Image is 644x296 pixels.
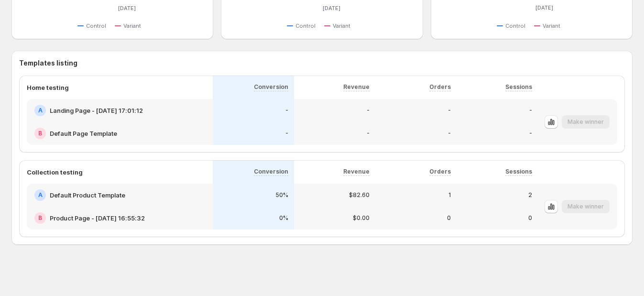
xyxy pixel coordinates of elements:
[543,22,560,30] span: Variant
[27,83,69,92] p: Home testing
[50,213,145,223] h2: Product Page - [DATE] 16:55:32
[505,22,525,30] span: Control
[38,191,43,199] h2: A
[448,191,451,199] p: 1
[534,20,564,32] button: Variant
[343,168,370,175] p: Revenue
[529,107,532,114] p: -
[447,214,451,222] p: 0
[38,214,42,222] h2: B
[77,20,110,32] button: Control
[367,107,370,114] p: -
[50,190,125,200] h2: Default Product Template
[254,168,288,175] p: Conversion
[535,5,553,11] text: [DATE]
[429,83,451,91] p: Orders
[50,106,143,115] h2: Landing Page - [DATE] 17:01:12
[349,191,370,199] p: $82.60
[285,107,288,114] p: -
[115,20,145,32] button: Variant
[38,107,43,114] h2: A
[323,5,340,11] text: [DATE]
[279,214,288,222] p: 0%
[529,130,532,137] p: -
[528,191,532,199] p: 2
[505,168,532,175] p: Sessions
[429,168,451,175] p: Orders
[27,167,83,177] p: Collection testing
[353,214,370,222] p: $0.00
[448,107,451,114] p: -
[295,22,316,30] span: Control
[38,130,42,137] h2: B
[343,83,370,91] p: Revenue
[86,22,106,30] span: Control
[333,22,350,30] span: Variant
[50,129,117,138] h2: Default Page Template
[285,130,288,137] p: -
[123,22,141,30] span: Variant
[19,58,625,68] h3: Templates listing
[118,5,136,11] text: [DATE]
[275,191,288,199] p: 50%
[324,20,354,32] button: Variant
[505,83,532,91] p: Sessions
[287,20,319,32] button: Control
[528,214,532,222] p: 0
[497,20,529,32] button: Control
[367,130,370,137] p: -
[254,83,288,91] p: Conversion
[448,130,451,137] p: -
